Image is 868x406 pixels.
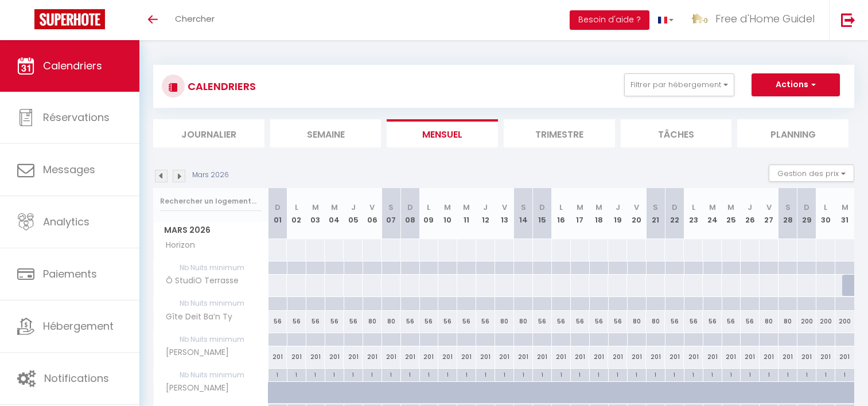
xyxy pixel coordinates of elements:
div: 1 [363,369,382,380]
span: Nb Nuits minimum [154,261,268,274]
div: 1 [609,369,627,380]
div: 56 [325,311,344,332]
span: Mars 2026 [154,222,268,239]
span: Analytics [43,214,89,229]
div: 80 [495,311,514,332]
div: 56 [665,311,684,332]
div: 56 [419,311,438,332]
div: 80 [514,311,533,332]
div: 1 [835,369,854,380]
span: Free d'Home Guidel [715,11,815,26]
div: 201 [589,346,608,368]
span: Calendriers [43,58,102,73]
div: 1 [722,369,741,380]
div: 201 [533,346,552,368]
th: 04 [325,188,344,239]
th: 21 [646,188,665,239]
abbr: D [672,202,678,213]
div: 201 [552,346,571,368]
span: Gîte Deit Ba’n Ty [155,311,235,323]
div: 201 [476,346,495,368]
div: 201 [835,346,854,368]
div: 80 [646,311,665,332]
div: 56 [268,311,287,332]
div: 56 [306,311,325,332]
li: Trimestre [504,119,615,147]
span: Paiements [43,267,97,281]
div: 1 [476,369,495,380]
div: 201 [760,346,779,368]
div: 201 [779,346,797,368]
abbr: S [653,202,658,213]
th: 05 [344,188,363,239]
div: 56 [684,311,703,332]
th: 14 [514,188,533,239]
abbr: M [727,202,734,213]
button: Gestion des prix [769,165,854,182]
abbr: L [692,202,695,213]
div: 80 [627,311,646,332]
li: Planning [737,119,848,147]
abbr: S [388,202,394,213]
th: 13 [495,188,514,239]
h3: CALENDRIERS [185,73,256,99]
div: 201 [344,346,363,368]
div: 1 [495,369,513,380]
div: 201 [514,346,533,368]
abbr: M [444,202,451,213]
img: Super Booking [34,9,105,29]
div: 1 [703,369,722,380]
abbr: M [709,202,716,213]
div: 56 [571,311,590,332]
div: 56 [457,311,476,332]
div: 1 [306,369,325,380]
abbr: S [521,202,526,213]
th: 01 [268,188,287,239]
div: 201 [741,346,760,368]
button: Actions [752,73,840,96]
span: Horizon [155,239,198,252]
div: 201 [684,346,703,368]
img: ... [691,10,708,28]
abbr: L [559,202,563,213]
th: 24 [703,188,722,239]
th: 02 [287,188,306,239]
th: 30 [816,188,835,239]
th: 17 [571,188,590,239]
abbr: M [842,202,848,213]
div: 201 [457,346,476,368]
abbr: J [748,202,752,213]
div: 56 [476,311,495,332]
th: 12 [476,188,495,239]
div: 56 [533,311,552,332]
div: 1 [665,369,684,380]
div: 200 [797,311,816,332]
li: Journalier [153,119,264,147]
div: 1 [552,369,570,380]
div: 201 [797,346,816,368]
li: Semaine [270,119,382,147]
th: 27 [760,188,779,239]
div: 200 [835,311,854,332]
abbr: V [634,202,639,213]
div: 201 [287,346,306,368]
div: 56 [552,311,571,332]
div: 1 [382,369,400,380]
abbr: S [785,202,791,213]
div: 80 [382,311,400,332]
div: 1 [628,369,646,380]
abbr: L [295,202,298,213]
div: 201 [325,346,344,368]
th: 25 [722,188,741,239]
div: 56 [741,311,760,332]
div: 201 [627,346,646,368]
th: 29 [797,188,816,239]
div: 201 [495,346,514,368]
div: 201 [646,346,665,368]
div: 1 [590,369,608,380]
abbr: D [407,202,413,213]
div: 1 [797,369,816,380]
div: 1 [457,369,476,380]
div: 80 [779,311,797,332]
th: 15 [533,188,552,239]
